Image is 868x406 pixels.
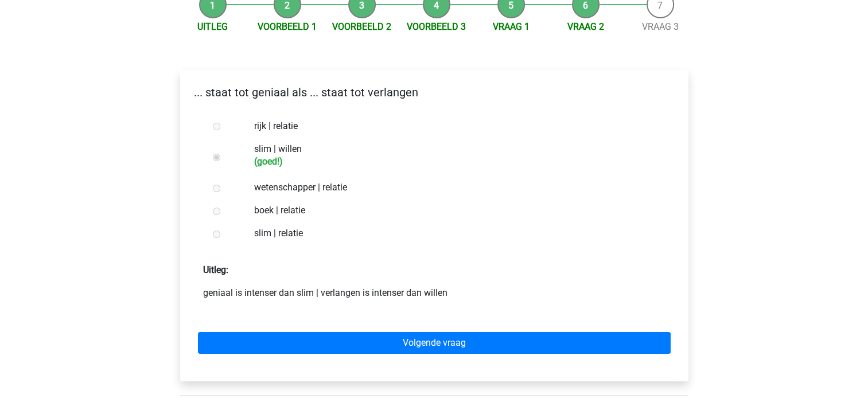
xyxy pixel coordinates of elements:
[254,156,651,167] h6: (goed!)
[254,204,651,217] label: boek | relatie
[332,21,391,32] a: Voorbeeld 2
[254,227,651,240] label: slim | relatie
[567,21,604,32] a: Vraag 2
[642,21,679,32] a: Vraag 3
[203,264,228,275] strong: Uitleg:
[254,119,651,133] label: rijk | relatie
[254,142,651,167] label: slim | willen
[407,21,466,32] a: Voorbeeld 3
[493,21,530,32] a: Vraag 1
[198,332,671,354] a: Volgende vraag
[203,286,665,300] p: geniaal is intenser dan slim | verlangen is intenser dan willen
[258,21,317,32] a: Voorbeeld 1
[254,181,651,194] label: wetenschapper | relatie
[197,21,228,32] a: Uitleg
[189,84,679,101] p: ... staat tot geniaal als ... staat tot verlangen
